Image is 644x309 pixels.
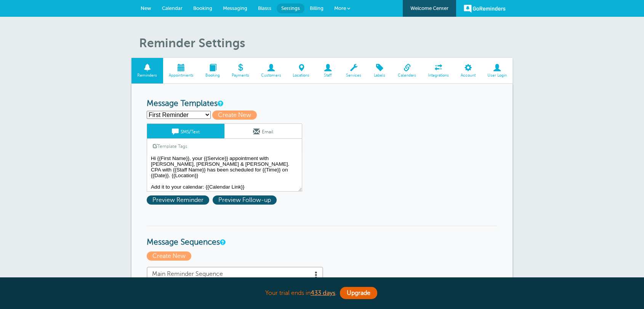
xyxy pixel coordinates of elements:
a: Message Sequences allow you to setup multiple reminder schedules that can use different Message T... [220,240,224,245]
a: Upgrade [340,287,377,299]
span: Reminders [135,73,159,78]
span: Integrations [426,73,451,78]
a: 433 days [311,290,335,296]
span: User Login [485,73,509,78]
span: New [141,5,151,11]
span: Create New [147,251,191,261]
span: Staff [319,73,336,78]
span: Customers [259,73,283,78]
a: User Login [481,58,513,83]
a: Email [224,124,302,138]
a: Payments [226,58,255,83]
a: This is the wording for your reminder and follow-up messages. You can create multiple templates i... [218,101,222,106]
h3: Message Sequences [147,226,497,247]
span: Preview Reminder [147,195,209,205]
span: Calendars [396,73,418,78]
a: SMS/Text [147,124,224,138]
a: Appointments [163,58,200,83]
span: Account [458,73,477,78]
span: More [334,5,346,11]
a: Settings [277,3,304,13]
span: Payments [229,73,251,78]
span: Booking [193,5,212,11]
a: Labels [367,58,392,83]
span: Blasts [258,5,271,11]
a: Preview Follow-up [213,197,279,203]
a: Customers [255,58,287,83]
a: Services [340,58,367,83]
a: Preview Reminder [147,197,213,203]
span: Calendar [162,5,183,11]
span: Locations [291,73,312,78]
a: Create New [147,253,193,259]
span: Services [344,73,364,78]
h3: Message Templates [147,99,497,109]
span: Create New [212,110,257,120]
span: Messaging [223,5,247,11]
a: Template Tags [147,139,193,154]
span: Settings [281,5,300,11]
a: Account [455,58,481,83]
a: Integrations [422,58,455,83]
span: Labels [371,73,388,78]
span: Billing [310,5,324,11]
a: Calendars [392,58,422,83]
span: Booking [203,73,222,78]
a: Create New [212,112,260,118]
span: Preview Follow-up [213,195,277,205]
div: Your trial ends in . [131,285,513,301]
a: Locations [287,58,316,83]
textarea: Hi {{First Name}}, your {{Service}} appointment with [PERSON_NAME], [PERSON_NAME] & [PERSON_NAME]... [147,154,302,192]
a: Staff [316,58,340,83]
a: Booking [200,58,226,83]
span: Main Reminder Sequence [152,271,318,278]
span: Appointments [167,73,196,78]
h1: Reminder Settings [139,36,513,50]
